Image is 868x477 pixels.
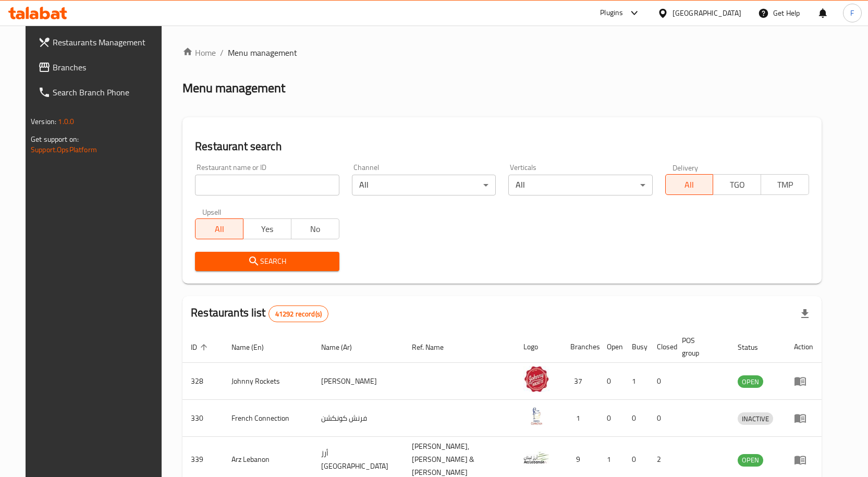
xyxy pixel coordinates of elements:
[649,331,674,363] th: Closed
[794,375,813,387] div: Menu
[195,218,243,239] button: All
[31,143,97,156] a: Support.OpsPlatform
[562,363,598,400] td: 37
[243,218,291,239] button: Yes
[562,400,598,437] td: 1
[738,375,763,388] div: OPEN
[182,46,822,59] nav: breadcrumb
[223,400,313,437] td: French Connection
[182,400,223,437] td: 330
[203,255,331,268] span: Search
[31,132,79,146] span: Get support on:
[195,139,809,154] h2: Restaurant search
[291,218,339,239] button: No
[182,80,285,96] h2: Menu management
[231,341,277,353] span: Name (En)
[850,7,854,19] span: F
[515,331,562,363] th: Logo
[268,305,328,322] div: Total records count
[738,376,763,388] span: OPEN
[673,164,699,171] label: Delivery
[269,309,328,319] span: 41292 record(s)
[182,46,216,59] a: Home
[223,363,313,400] td: Johnny Rockets
[598,331,624,363] th: Open
[523,445,549,471] img: Arz Lebanon
[228,46,297,59] span: Menu management
[738,454,763,466] span: OPEN
[738,413,773,425] span: INACTIVE
[765,177,805,192] span: TMP
[30,55,170,80] a: Branches
[523,403,549,429] img: French Connection
[30,80,170,105] a: Search Branch Phone
[202,208,222,215] label: Upsell
[649,400,674,437] td: 0
[738,454,763,467] div: OPEN
[598,363,624,400] td: 0
[794,412,813,424] div: Menu
[200,222,239,237] span: All
[31,115,56,128] span: Version:
[248,222,287,237] span: Yes
[195,175,339,195] input: Search for restaurant name or ID..
[195,252,339,271] button: Search
[786,331,822,363] th: Action
[794,454,813,466] div: Menu
[600,7,623,19] div: Plugins
[738,341,772,353] span: Status
[412,341,457,353] span: Ref. Name
[738,412,773,425] div: INACTIVE
[30,30,170,55] a: Restaurants Management
[792,301,817,326] div: Export file
[624,363,649,400] td: 1
[313,363,404,400] td: [PERSON_NAME]
[523,366,549,392] img: Johnny Rockets
[53,86,162,99] span: Search Branch Phone
[182,363,223,400] td: 328
[717,177,757,192] span: TGO
[624,400,649,437] td: 0
[58,115,74,128] span: 1.0.0
[761,174,809,195] button: TMP
[508,175,652,195] div: All
[313,400,404,437] td: فرنش كونكشن
[53,61,162,74] span: Branches
[191,305,328,322] h2: Restaurants list
[53,36,162,48] span: Restaurants Management
[682,334,717,359] span: POS group
[352,175,496,195] div: All
[649,363,674,400] td: 0
[321,341,365,353] span: Name (Ar)
[665,174,714,195] button: All
[562,331,598,363] th: Branches
[624,331,649,363] th: Busy
[673,7,741,19] div: [GEOGRAPHIC_DATA]
[296,222,335,237] span: No
[598,400,624,437] td: 0
[191,341,211,353] span: ID
[713,174,761,195] button: TGO
[220,46,224,59] li: /
[670,177,710,192] span: All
